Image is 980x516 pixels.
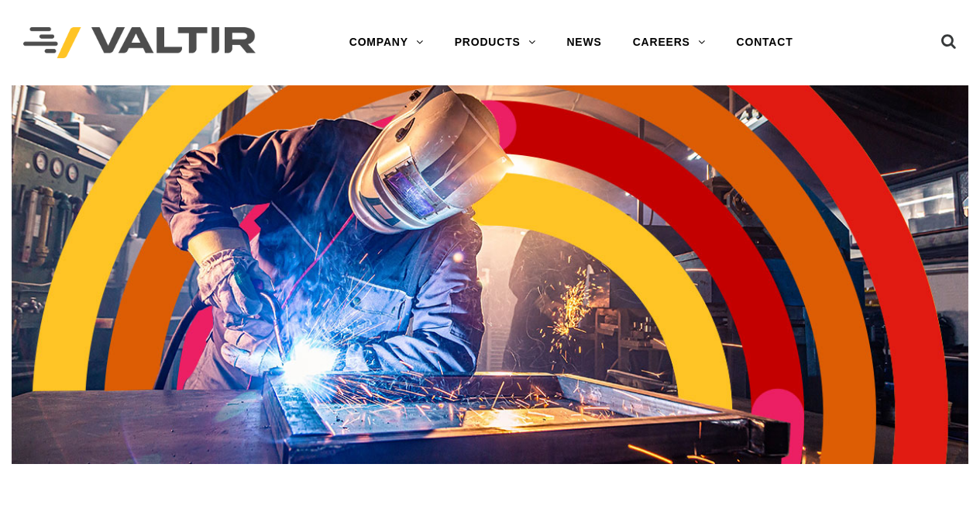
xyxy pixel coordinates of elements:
[23,27,256,59] img: Valtir
[617,27,721,58] a: CAREERS
[439,27,552,58] a: PRODUCTS
[551,27,617,58] a: NEWS
[334,27,439,58] a: COMPANY
[721,27,809,58] a: CONTACT
[12,85,968,464] img: Header_Timeline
